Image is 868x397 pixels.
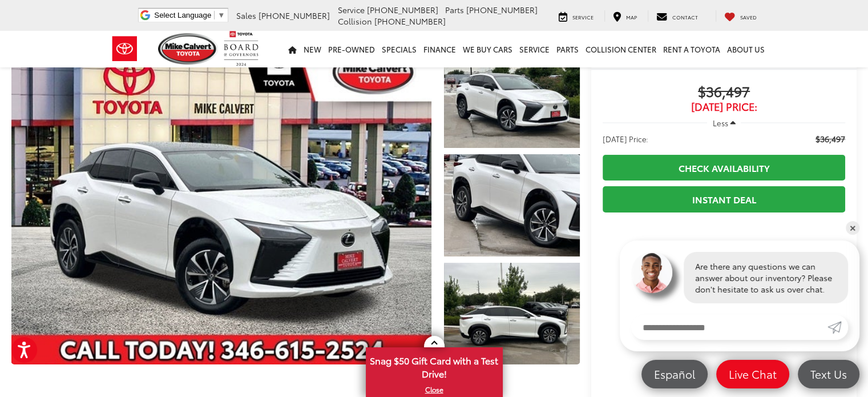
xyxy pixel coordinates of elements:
[707,113,741,133] button: Less
[815,133,845,145] span: $36,497
[713,118,728,128] span: Less
[374,15,446,27] span: [PHONE_NUMBER]
[285,31,300,67] a: Home
[603,84,845,101] span: $36,497
[805,367,853,381] span: Text Us
[367,348,502,383] span: Snag $50 Gift Card with a Test Drive!
[631,315,827,340] input: Enter your message
[672,13,698,21] span: Contact
[723,367,782,381] span: Live Chat
[603,133,648,145] span: [DATE] Price:
[217,11,225,19] span: ▼
[442,261,581,366] img: 2024 Lexus RZ 450e Premium
[300,31,325,67] a: New
[582,31,660,67] a: Collision Center
[603,101,845,113] span: [DATE] Price:
[603,186,845,212] a: Instant Deal
[553,31,582,67] a: Parts
[648,10,706,22] a: Contact
[338,15,372,27] span: Collision
[236,10,256,21] span: Sales
[420,31,459,67] a: Finance
[626,13,637,21] span: Map
[641,360,708,388] a: Español
[445,4,464,15] span: Parts
[716,360,789,388] a: Live Chat
[648,367,701,381] span: Español
[154,11,211,19] span: Select Language
[367,4,438,15] span: [PHONE_NUMBER]
[740,13,757,21] span: Saved
[466,4,538,15] span: [PHONE_NUMBER]
[798,360,859,388] a: Text Us
[459,31,516,67] a: WE BUY CARS
[550,10,602,22] a: Service
[325,31,378,67] a: Pre-Owned
[158,33,219,65] img: Mike Calvert Toyota
[444,154,580,256] a: Expand Photo 2
[631,252,672,293] img: Agent profile photo
[684,252,848,303] div: Are there any questions we can answer about our inventory? Please don't hesitate to ask us over c...
[442,153,581,258] img: 2024 Lexus RZ 450e Premium
[214,11,215,19] span: ​
[444,46,580,148] a: Expand Photo 1
[259,10,330,21] span: [PHONE_NUMBER]
[154,11,225,19] a: Select Language​
[338,4,365,15] span: Service
[442,45,581,149] img: 2024 Lexus RZ 450e Premium
[103,30,146,67] img: Toyota
[7,45,435,366] img: 2024 Lexus RZ 450e Premium
[603,155,845,181] a: Check Availability
[516,31,553,67] a: Service
[660,31,724,67] a: Rent a Toyota
[724,31,768,67] a: About Us
[716,10,765,22] a: My Saved Vehicles
[444,263,580,365] a: Expand Photo 3
[572,13,594,21] span: Service
[827,315,848,340] a: Submit
[378,31,420,67] a: Specials
[604,10,645,22] a: Map
[11,46,431,364] a: Expand Photo 0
